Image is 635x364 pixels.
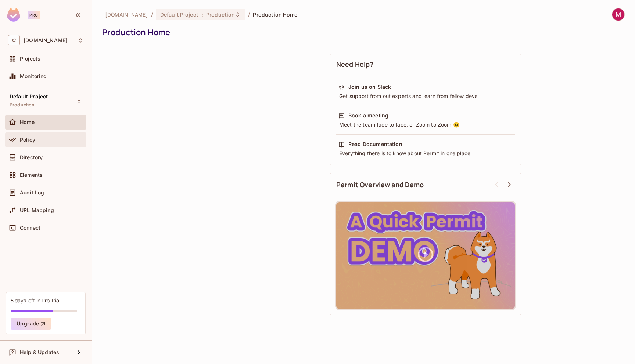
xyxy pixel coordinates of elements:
div: 5 days left in Pro Trial [11,297,60,304]
span: Elements [20,172,43,178]
div: Read Documentation [348,141,402,148]
div: Production Home [102,27,621,38]
span: Permit Overview and Demo [336,180,424,189]
span: Production Home [253,11,297,18]
span: Help & Updates [20,349,59,355]
span: Need Help? [336,60,374,69]
div: Meet the team face to face, or Zoom to Zoom 😉 [338,121,513,128]
span: Workspace: cyclops.security [24,37,67,43]
span: Policy [20,137,35,143]
span: the active workspace [105,11,148,18]
span: URL Mapping [20,207,54,213]
span: Connect [20,225,40,231]
span: Default Project [160,11,198,18]
div: Everything there is to know about Permit in one place [338,150,513,157]
span: Directory [20,154,43,160]
span: C [8,35,20,45]
span: Default Project [10,94,48,99]
span: Projects [20,56,40,62]
div: Get support from out experts and learn from fellow devs [338,92,513,100]
img: SReyMgAAAABJRU5ErkJggg== [7,8,20,22]
span: Production [10,102,35,108]
span: Monitoring [20,73,47,79]
li: / [151,11,153,18]
span: Home [20,119,35,125]
div: Pro [28,11,40,19]
span: Audit Log [20,190,44,196]
div: Join us on Slack [348,83,391,91]
div: Book a meeting [348,112,388,119]
button: Upgrade [11,318,51,330]
span: Production [206,11,235,18]
span: : [201,12,204,18]
li: / [248,11,250,18]
img: Matan Benjio [612,8,624,21]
